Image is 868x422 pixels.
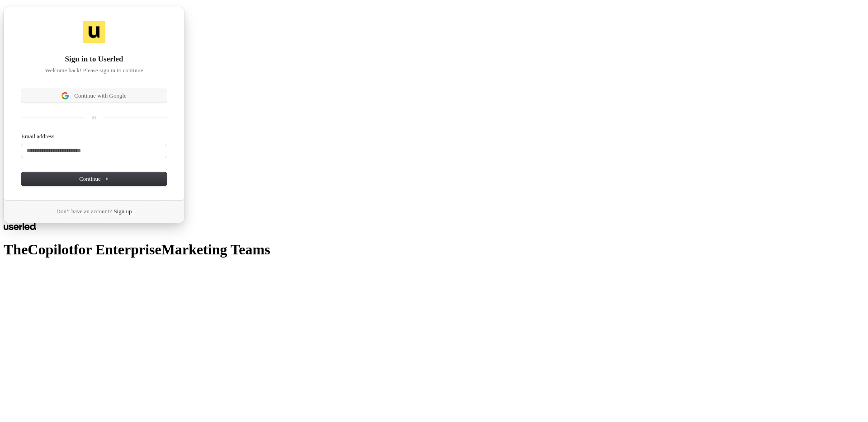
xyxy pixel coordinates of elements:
[92,113,97,122] p: or
[83,21,105,43] img: Userled
[21,66,167,75] p: Welcome back! Please sign in to continue
[21,172,167,186] button: Continue
[4,241,864,258] h1: The for Enterprise Teams
[21,132,54,141] label: Email address
[21,54,167,65] h1: Sign in to Userled
[79,175,109,183] span: Continue
[57,207,112,216] span: Don’t have an account?
[74,92,127,100] span: Continue with Google
[61,92,69,99] img: Sign in with Google
[28,241,73,258] span: Copilot
[113,207,132,216] a: Sign up
[161,241,227,258] span: Marketing
[21,89,167,103] button: Sign in with GoogleContinue with Google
